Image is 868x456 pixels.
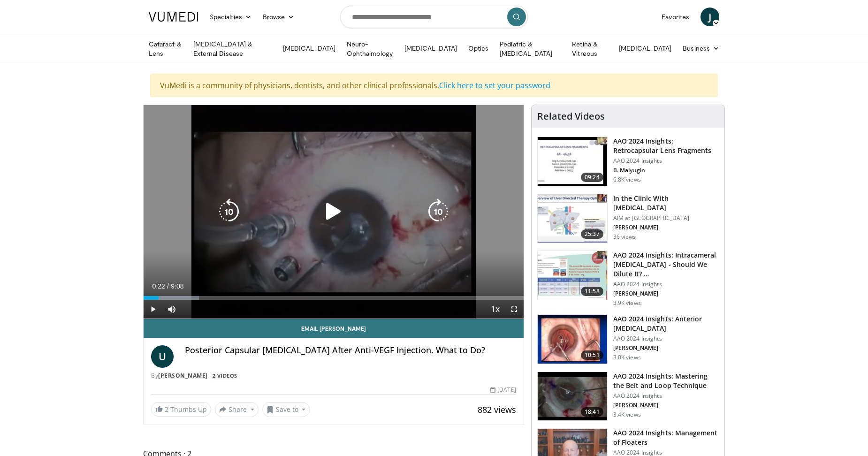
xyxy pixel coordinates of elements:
a: Email [PERSON_NAME] [144,319,524,338]
h3: In the Clinic With [MEDICAL_DATA] [613,194,719,213]
p: AAO 2024 Insights [613,281,719,288]
input: Search topics, interventions [340,6,528,28]
img: 79b7ca61-ab04-43f8-89ee-10b6a48a0462.150x105_q85_crop-smart_upscale.jpg [538,194,607,243]
span: 882 views [478,404,516,415]
span: 9:08 [171,282,183,290]
a: 11:58 AAO 2024 Insights: Intracameral [MEDICAL_DATA] - Should We Dilute It? … AAO 2024 Insights [... [537,251,719,307]
img: VuMedi Logo [149,12,198,22]
a: 18:41 AAO 2024 Insights: Mastering the Belt and Loop Technique AAO 2024 Insights [PERSON_NAME] 3.... [537,372,719,421]
a: Optics [463,39,494,58]
p: [PERSON_NAME] [613,290,719,297]
p: [PERSON_NAME] [613,344,719,352]
div: VuMedi is a community of physicians, dentists, and other clinical professionals. [150,74,718,97]
span: 09:24 [581,173,603,182]
img: de733f49-b136-4bdc-9e00-4021288efeb7.150x105_q85_crop-smart_upscale.jpg [538,251,607,300]
h3: AAO 2024 Insights: Management of Floaters [613,428,719,447]
p: [PERSON_NAME] [613,224,719,231]
p: 3.0K views [613,354,641,361]
span: 25:37 [581,229,603,239]
button: Mute [162,300,181,319]
p: 3.9K views [613,299,641,307]
h3: AAO 2024 Insights: Intracameral [MEDICAL_DATA] - Should We Dilute It? … [613,251,719,279]
p: AAO 2024 Insights [613,335,719,342]
p: 36 views [613,233,636,241]
a: 10:51 AAO 2024 Insights: Anterior [MEDICAL_DATA] AAO 2024 Insights [PERSON_NAME] 3.0K views [537,314,719,364]
span: 0:22 [152,282,165,290]
video-js: Video Player [144,105,524,319]
h4: Posterior Capsular [MEDICAL_DATA] After Anti-VEGF Injection. What to Do? [185,345,516,356]
button: Playback Rate [486,300,505,319]
a: Business [677,39,725,58]
a: J [700,8,719,26]
p: [PERSON_NAME] [613,402,719,409]
img: fd942f01-32bb-45af-b226-b96b538a46e6.150x105_q85_crop-smart_upscale.jpg [538,315,607,364]
span: 11:58 [581,287,603,296]
a: Pediatric & [MEDICAL_DATA] [494,39,566,58]
span: 18:41 [581,407,603,417]
button: Play [144,300,162,319]
a: 2 Videos [209,372,240,380]
a: Click here to set your password [439,80,550,91]
a: 2 Thumbs Up [151,402,211,417]
button: Share [215,402,259,417]
p: AAO 2024 Insights [613,392,719,400]
a: Cataract & Lens [143,39,188,58]
a: Browse [257,8,300,26]
a: 09:24 AAO 2024 Insights: Retrocapsular Lens Fragments AAO 2024 Insights B. Malyugin 6.8K views [537,137,719,186]
span: 10:51 [581,350,603,360]
a: [MEDICAL_DATA] [613,39,677,58]
h3: AAO 2024 Insights: Mastering the Belt and Loop Technique [613,372,719,390]
a: [MEDICAL_DATA] & External Disease [188,39,277,58]
p: 3.4K views [613,411,641,418]
p: AAO 2024 Insights [613,157,719,165]
a: [PERSON_NAME] [158,372,208,380]
p: 6.8K views [613,176,641,183]
a: U [151,345,174,368]
span: / [167,282,169,290]
div: Progress Bar [144,296,524,300]
p: AIM at [GEOGRAPHIC_DATA] [613,214,719,222]
div: [DATE] [490,386,516,394]
span: 2 [165,405,168,414]
a: Retina & Vitreous [566,39,613,58]
h3: AAO 2024 Insights: Retrocapsular Lens Fragments [613,137,719,155]
div: By [151,372,516,380]
a: 25:37 In the Clinic With [MEDICAL_DATA] AIM at [GEOGRAPHIC_DATA] [PERSON_NAME] 36 views [537,194,719,243]
a: [MEDICAL_DATA] [277,39,341,58]
img: 22a3a3a3-03de-4b31-bd81-a17540334f4a.150x105_q85_crop-smart_upscale.jpg [538,372,607,421]
img: 01f52a5c-6a53-4eb2-8a1d-dad0d168ea80.150x105_q85_crop-smart_upscale.jpg [538,137,607,186]
a: Specialties [204,8,257,26]
a: [MEDICAL_DATA] [399,39,463,58]
a: Neuro-Ophthalmology [341,39,399,58]
h3: AAO 2024 Insights: Anterior [MEDICAL_DATA] [613,314,719,333]
p: B. Malyugin [613,167,719,174]
button: Fullscreen [505,300,524,319]
h4: Related Videos [537,111,605,122]
a: Favorites [656,8,695,26]
button: Save to [262,402,310,417]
